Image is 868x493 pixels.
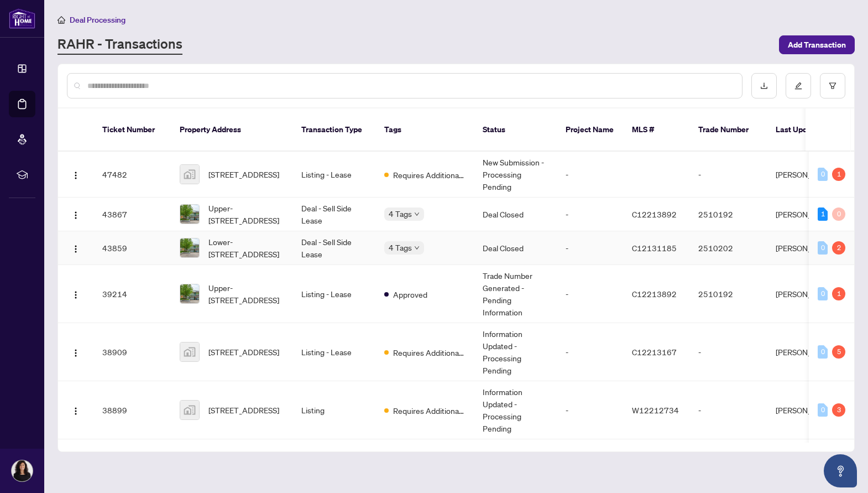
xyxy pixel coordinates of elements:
[632,209,677,219] span: C12213892
[71,245,80,253] img: Logo
[689,198,767,231] td: 2510192
[67,285,85,303] button: Logo
[689,152,767,198] td: -
[824,454,857,487] button: Open asap
[180,284,199,303] img: thumbnail-img
[414,245,420,251] span: down
[93,231,171,265] td: 43859
[474,152,557,198] td: New Submission - Processing Pending
[93,152,171,198] td: 47482
[818,403,828,417] div: 0
[557,198,623,231] td: -
[767,198,850,231] td: [PERSON_NAME]
[171,108,292,152] th: Property Address
[292,381,375,439] td: Listing
[414,211,420,217] span: down
[779,35,855,54] button: Add Transaction
[689,381,767,439] td: -
[71,349,80,357] img: Logo
[67,343,85,361] button: Logo
[474,231,557,265] td: Deal Closed
[208,346,279,358] span: [STREET_ADDRESS]
[760,82,768,90] span: download
[474,323,557,381] td: Information Updated - Processing Pending
[818,207,828,221] div: 1
[632,243,677,253] span: C12131185
[292,265,375,323] td: Listing - Lease
[820,73,845,98] button: filter
[208,404,279,416] span: [STREET_ADDRESS]
[180,165,199,184] img: thumbnail-img
[67,239,85,257] button: Logo
[292,152,375,198] td: Listing - Lease
[389,207,412,220] span: 4 Tags
[67,165,85,183] button: Logo
[389,241,412,254] span: 4 Tags
[93,265,171,323] td: 39214
[208,202,284,226] span: Upper-[STREET_ADDRESS]
[832,241,845,255] div: 2
[832,287,845,300] div: 1
[70,15,126,25] span: Deal Processing
[474,265,557,323] td: Trade Number Generated - Pending Information
[689,323,767,381] td: -
[767,108,850,152] th: Last Updated By
[71,290,80,299] img: Logo
[786,73,811,98] button: edit
[689,231,767,265] td: 2510202
[93,381,171,439] td: 38899
[208,168,279,180] span: [STREET_ADDRESS]
[632,347,677,357] span: C12213167
[832,168,845,181] div: 1
[93,323,171,381] td: 38909
[818,241,828,255] div: 0
[832,345,845,359] div: 5
[557,152,623,198] td: -
[829,82,836,90] span: filter
[767,152,850,198] td: [PERSON_NAME]
[393,169,465,181] span: Requires Additional Docs
[794,82,802,90] span: edit
[474,381,557,439] td: Information Updated - Processing Pending
[557,265,623,323] td: -
[832,207,845,221] div: 0
[375,108,474,152] th: Tags
[292,108,375,152] th: Transaction Type
[9,8,35,29] img: logo
[557,381,623,439] td: -
[767,231,850,265] td: [PERSON_NAME]
[180,401,199,419] img: thumbnail-img
[751,73,777,98] button: download
[689,265,767,323] td: 2510192
[180,238,199,257] img: thumbnail-img
[71,171,80,180] img: Logo
[67,205,85,223] button: Logo
[208,282,284,306] span: Upper-[STREET_ADDRESS]
[292,198,375,231] td: Deal - Sell Side Lease
[393,346,465,359] span: Requires Additional Docs
[57,35,182,55] a: RAHR - Transactions
[557,231,623,265] td: -
[71,407,80,416] img: Logo
[767,381,850,439] td: [PERSON_NAME]
[557,323,623,381] td: -
[767,265,850,323] td: [PERSON_NAME]
[689,108,767,152] th: Trade Number
[393,288,427,300] span: Approved
[557,108,623,152] th: Project Name
[818,287,828,300] div: 0
[93,198,171,231] td: 43867
[12,460,33,481] img: Profile Icon
[818,168,828,181] div: 0
[632,289,677,299] span: C12213892
[292,323,375,381] td: Listing - Lease
[832,403,845,417] div: 3
[788,36,846,54] span: Add Transaction
[71,211,80,220] img: Logo
[632,405,679,415] span: W12212734
[292,231,375,265] td: Deal - Sell Side Lease
[818,345,828,359] div: 0
[93,108,171,152] th: Ticket Number
[393,404,465,417] span: Requires Additional Docs
[67,401,85,419] button: Logo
